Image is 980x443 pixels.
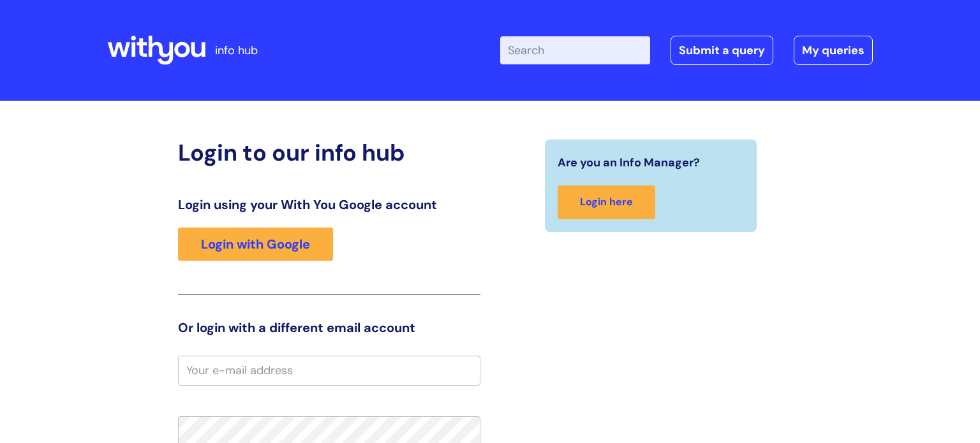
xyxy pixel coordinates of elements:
h3: Or login with a different email account [178,320,480,335]
a: Login with Google [178,228,333,261]
input: Search [500,36,650,64]
a: Submit a query [671,36,773,65]
h2: Login to our info hub [178,139,480,166]
a: My queries [794,36,873,65]
h3: Login using your With You Google account [178,197,480,212]
span: Are you an Info Manager? [558,152,700,173]
a: Login here [558,185,655,219]
p: info hub [215,40,258,61]
input: Your e-mail address [178,356,480,385]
